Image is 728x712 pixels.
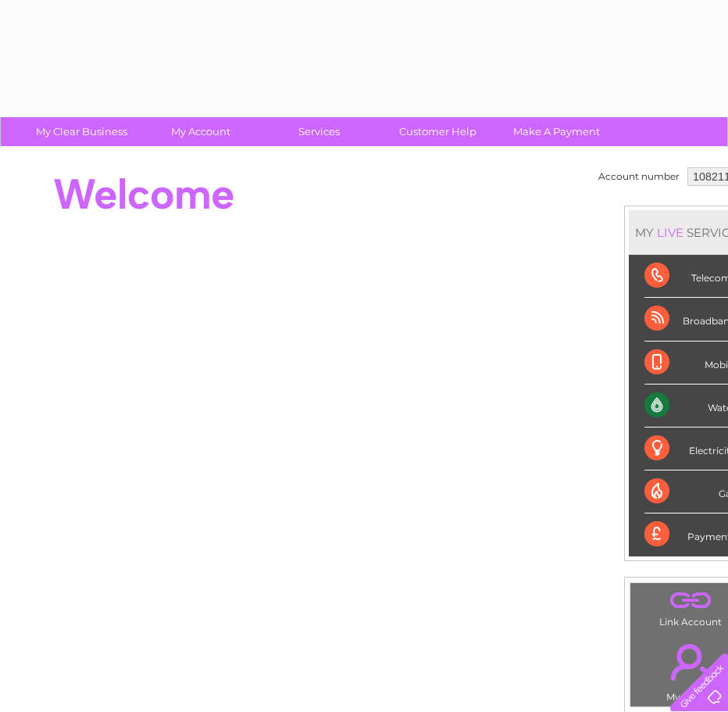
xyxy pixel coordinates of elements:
a: Customer Help [373,117,502,146]
a: Make A Payment [492,117,621,146]
div: LIVE [654,225,687,240]
a: My Clear Business [17,117,146,146]
a: Services [255,117,384,146]
a: My Account [136,117,265,146]
td: Account number [594,163,683,190]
